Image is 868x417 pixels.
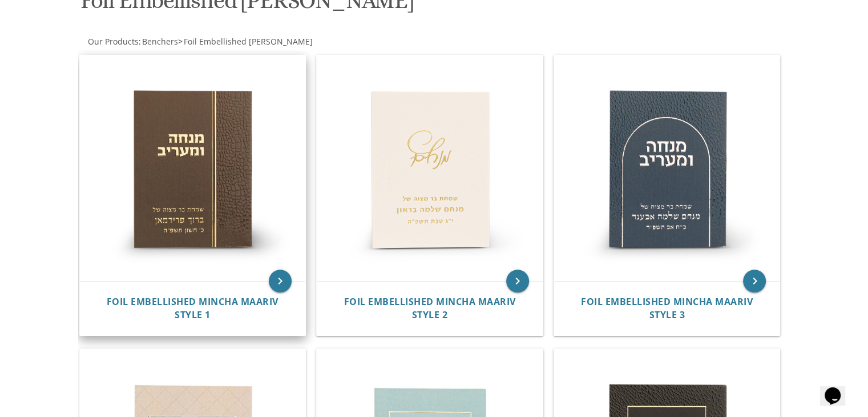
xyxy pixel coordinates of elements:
[554,55,780,282] img: Foil Embellished Mincha Maariv Style 3
[183,36,313,47] a: Foil Embellished [PERSON_NAME]
[506,270,529,292] a: keyboard_arrow_right
[107,296,278,320] a: Foil Embellished Mincha Maariv Style 1
[317,55,543,282] img: Foil Embellished Mincha Maariv Style 2
[80,55,306,282] img: Foil Embellished Mincha Maariv Style 1
[184,36,313,47] span: Foil Embellished [PERSON_NAME]
[141,36,178,47] a: Benchers
[743,270,766,292] a: keyboard_arrow_right
[269,270,292,292] a: keyboard_arrow_right
[581,295,753,321] span: Foil Embellished Mincha Maariv Style 3
[344,295,515,321] span: Foil Embellished Mincha Maariv Style 2
[820,371,857,406] iframe: chat widget
[581,296,753,320] a: Foil Embellished Mincha Maariv Style 3
[142,36,178,47] span: Benchers
[107,295,278,321] span: Foil Embellished Mincha Maariv Style 1
[87,36,139,47] a: Our Products
[178,36,313,47] span: >
[78,36,434,47] div: :
[344,296,515,320] a: Foil Embellished Mincha Maariv Style 2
